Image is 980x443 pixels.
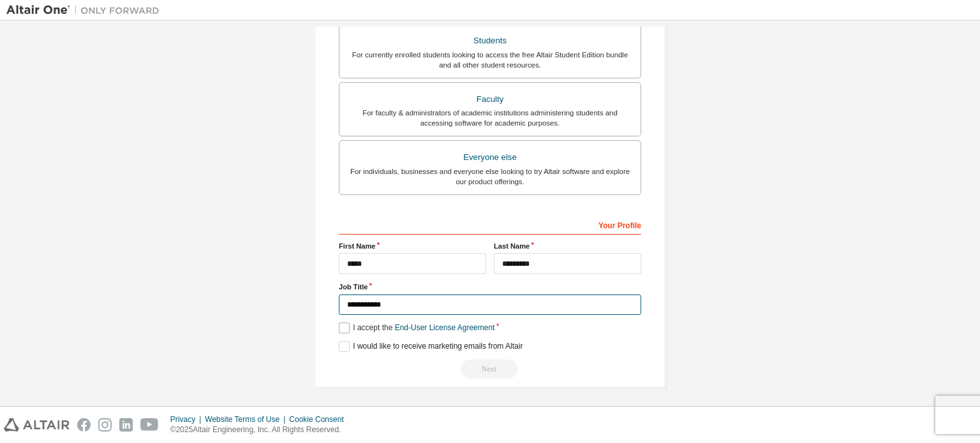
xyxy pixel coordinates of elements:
[339,323,494,333] label: I accept the
[494,241,641,251] label: Last Name
[339,341,523,352] label: I would like to receive marketing emails from Altair
[339,359,641,379] div: Read and acccept EULA to continue
[170,414,205,425] div: Privacy
[339,214,641,235] div: Your Profile
[395,323,495,332] a: End-User License Agreement
[77,418,91,432] img: facebook.svg
[6,4,166,17] img: Altair One
[4,418,70,432] img: altair_logo.svg
[98,418,112,432] img: instagram.svg
[339,241,486,251] label: First Name
[347,149,633,166] div: Everyone else
[119,418,133,432] img: linkedin.svg
[347,166,633,187] div: For individuals, businesses and everyone else looking to try Altair software and explore our prod...
[289,414,351,425] div: Cookie Consent
[347,91,633,108] div: Faculty
[347,108,633,128] div: For faculty & administrators of academic institutions administering students and accessing softwa...
[347,50,633,70] div: For currently enrolled students looking to access the free Altair Student Edition bundle and all ...
[339,282,641,292] label: Job Title
[140,418,159,432] img: youtube.svg
[170,425,352,435] p: © 2025 Altair Engineering, Inc. All Rights Reserved.
[347,32,633,50] div: Students
[205,414,289,425] div: Website Terms of Use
